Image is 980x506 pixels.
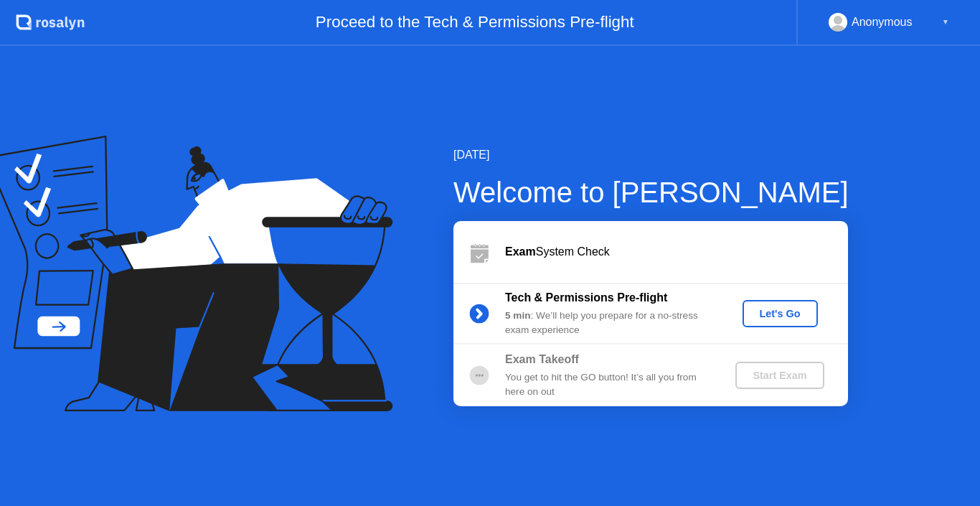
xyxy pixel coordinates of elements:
[505,370,712,400] div: You get to hit the GO button! It’s all you from here on out
[505,310,531,321] b: 5 min
[743,300,818,327] button: Let's Go
[505,309,712,338] div: : We’ll help you prepare for a no-stress exam experience
[505,353,579,365] b: Exam Takeoff
[748,308,812,319] div: Let's Go
[505,245,536,258] b: Exam
[453,171,849,214] div: Welcome to [PERSON_NAME]
[735,362,824,389] button: Start Exam
[505,291,667,304] b: Tech & Permissions Pre-flight
[505,243,848,261] div: System Check
[453,146,849,164] div: [DATE]
[852,13,913,32] div: Anonymous
[741,370,818,381] div: Start Exam
[942,13,949,32] div: ▼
